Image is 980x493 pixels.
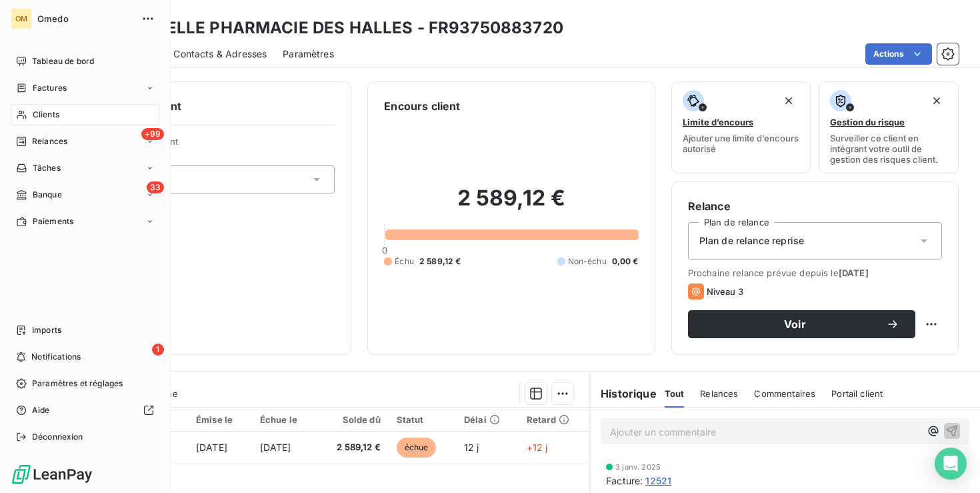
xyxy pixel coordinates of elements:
[464,442,479,453] span: 12 j
[683,117,753,127] span: Limite d’encours
[152,344,164,356] span: 1
[935,448,967,480] div: Open Intercom Messenger
[33,162,61,174] span: Tâches
[32,404,50,416] span: Aide
[683,133,800,154] span: Ajouter une limite d’encours autorisé
[196,442,227,453] span: [DATE]
[260,442,291,453] span: [DATE]
[196,414,244,425] div: Émise le
[688,198,942,214] h6: Relance
[700,388,738,399] span: Relances
[260,414,309,425] div: Échue le
[117,16,563,40] h3: NOUVELLE PHARMACIE DES HALLES - FR93750883720
[699,234,804,248] span: Plan de relance reprise
[707,286,743,297] span: Niveau 3
[32,135,67,147] span: Relances
[830,133,947,165] span: Surveiller ce client en intégrant votre outil de gestion des risques client.
[33,215,73,227] span: Paiements
[704,319,886,330] span: Voir
[527,442,548,453] span: +12 j
[11,464,93,485] img: Logo LeanPay
[325,441,381,454] span: 2 589,12 €
[325,414,381,425] div: Solde dû
[395,256,414,268] span: Échu
[147,181,164,193] span: 33
[173,47,267,61] span: Contacts & Adresses
[839,268,869,278] span: [DATE]
[688,268,942,278] span: Prochaine relance prévue depuis le
[645,474,671,488] span: 12521
[612,256,639,268] span: 0,00 €
[688,310,915,338] button: Voir
[419,256,461,268] span: 2 589,12 €
[754,388,815,399] span: Commentaires
[32,378,123,390] span: Paramètres et réglages
[32,55,94,67] span: Tableau de bord
[590,386,657,402] h6: Historique
[831,388,883,399] span: Portail client
[11,8,32,29] div: OM
[527,414,581,425] div: Retard
[606,474,643,488] span: Facture :
[830,117,905,127] span: Gestion du risque
[33,189,62,201] span: Banque
[32,431,83,443] span: Déconnexion
[32,324,61,336] span: Imports
[464,414,511,425] div: Délai
[671,81,811,173] button: Limite d’encoursAjouter une limite d’encours autorisé
[81,98,335,114] h6: Informations client
[819,81,959,173] button: Gestion du risqueSurveiller ce client en intégrant votre outil de gestion des risques client.
[568,256,607,268] span: Non-échu
[283,47,334,61] span: Paramètres
[33,109,59,121] span: Clients
[11,400,159,421] a: Aide
[384,98,460,114] h6: Encours client
[665,388,685,399] span: Tout
[37,13,133,24] span: Omedo
[33,82,67,94] span: Factures
[615,463,661,471] span: 3 janv. 2025
[397,438,437,458] span: échue
[107,136,335,155] span: Propriétés Client
[397,414,448,425] div: Statut
[384,185,638,225] h2: 2 589,12 €
[382,245,387,256] span: 0
[31,351,81,363] span: Notifications
[141,128,164,140] span: +99
[865,43,932,65] button: Actions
